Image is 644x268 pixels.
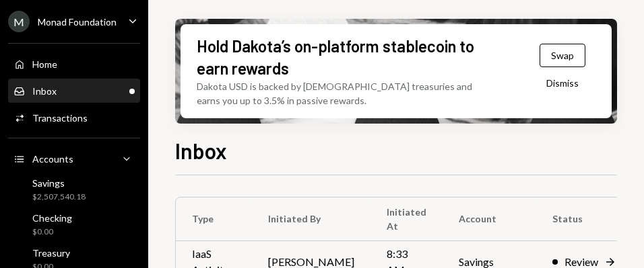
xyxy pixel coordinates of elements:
div: $2,507,540.18 [32,191,86,203]
th: Status [536,197,633,240]
div: Checking [32,212,72,224]
th: Type [176,197,252,240]
button: Swap [540,44,585,67]
div: Hold Dakota’s on-platform stablecoin to earn rewards [197,35,485,79]
th: Account [443,197,536,240]
th: Initiated At [371,197,443,240]
div: Savings [32,177,86,189]
div: Monad Foundation [38,16,117,28]
a: Inbox [8,79,140,103]
div: Dakota USD is backed by [DEMOGRAPHIC_DATA] treasuries and earns you up to 3.5% in passive rewards. [197,79,496,107]
div: Home [32,58,57,70]
th: Initiated By [252,197,371,240]
a: Checking$0.00 [8,208,140,240]
a: Transactions [8,105,140,130]
a: Home [8,52,140,76]
div: Treasury [32,247,70,259]
button: Dismiss [529,67,595,99]
a: Accounts [8,146,140,171]
div: Accounts [32,153,73,165]
div: $0.00 [32,226,72,238]
div: M [8,11,30,32]
h1: Inbox [175,137,227,164]
a: Savings$2,507,540.18 [8,173,140,206]
div: Inbox [32,85,57,97]
div: Transactions [32,112,88,124]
